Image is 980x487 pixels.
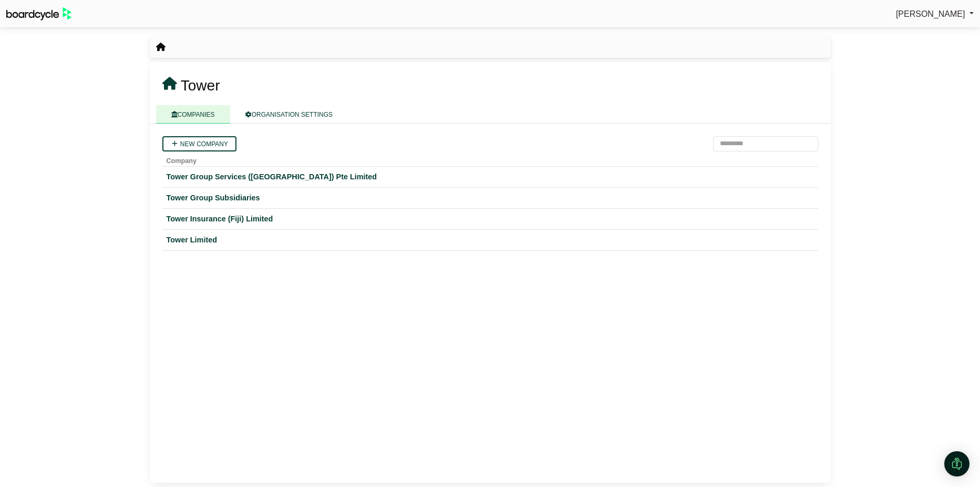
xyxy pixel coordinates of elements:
[162,151,818,167] th: Company
[167,213,814,225] a: Tower Insurance (Fiji) Limited
[944,451,969,476] div: Open Intercom Messenger
[230,105,348,124] a: ORGANISATION SETTINGS
[896,7,974,21] a: [PERSON_NAME]
[6,7,71,21] img: BoardcycleBlackGreen-aaafeed430059cb809a45853b8cf6d952af9d84e6e89e1f1685b34bfd5cb7d64.svg
[167,171,814,183] a: Tower Group Services ([GEOGRAPHIC_DATA]) Pte Limited
[167,192,814,204] a: Tower Group Subsidiaries
[156,105,230,124] a: COMPANIES
[896,9,965,18] span: [PERSON_NAME]
[162,136,236,151] a: New company
[167,234,814,246] a: Tower Limited
[181,77,220,94] span: Tower
[156,40,166,54] nav: breadcrumb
